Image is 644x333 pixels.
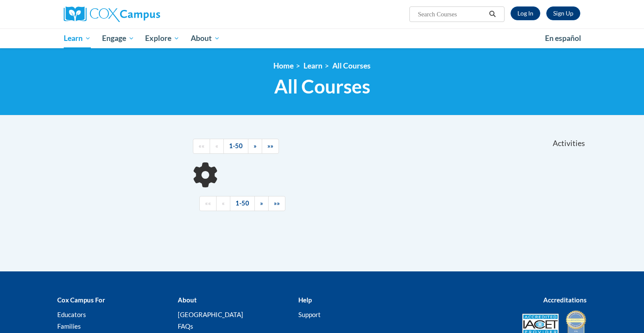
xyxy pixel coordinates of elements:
[178,296,197,304] b: About
[486,9,499,19] button: Search
[511,6,540,20] a: Log In
[58,28,96,48] a: Learn
[545,34,581,43] span: En español
[139,28,185,48] a: Explore
[210,139,224,154] a: Previous
[215,142,218,149] span: «
[191,33,220,44] span: About
[198,142,204,149] span: ««
[546,6,580,20] a: Register
[298,311,321,318] a: Support
[417,9,486,19] input: Search Courses
[230,196,255,211] a: 1-50
[216,196,230,211] a: Previous
[102,33,134,44] span: Engage
[51,28,593,48] div: Main menu
[539,29,587,47] a: En español
[268,196,285,211] a: End
[248,139,262,154] a: Next
[222,199,225,207] span: «
[178,311,243,318] a: [GEOGRAPHIC_DATA]
[57,311,86,318] a: Educators
[205,199,211,207] span: ««
[223,139,248,154] a: 1-50
[543,296,587,304] b: Accreditations
[178,322,193,330] a: FAQs
[553,139,585,148] span: Activities
[185,28,226,48] a: About
[96,28,140,48] a: Engage
[267,142,273,149] span: »»
[298,296,312,304] b: Help
[57,296,105,304] b: Cox Campus For
[193,139,210,154] a: Begining
[262,139,279,154] a: End
[64,6,160,22] img: Cox Campus
[254,142,257,149] span: »
[274,199,280,207] span: »»
[332,61,371,70] a: All Courses
[260,199,263,207] span: »
[303,61,322,70] a: Learn
[57,322,81,330] a: Families
[64,33,91,44] span: Learn
[274,75,370,98] span: All Courses
[254,196,269,211] a: Next
[273,61,294,70] a: Home
[64,6,227,22] a: Cox Campus
[199,196,217,211] a: Begining
[145,33,180,44] span: Explore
